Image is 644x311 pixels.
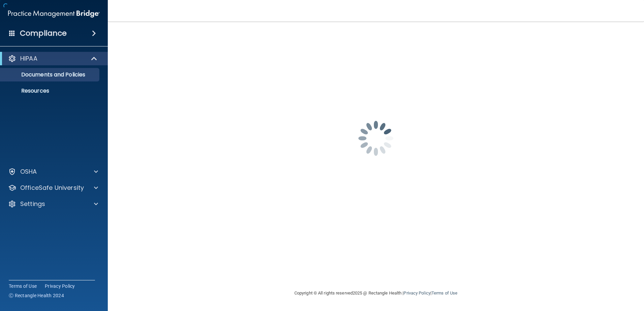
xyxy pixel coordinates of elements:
[20,55,37,63] p: HIPAA
[342,105,410,172] img: spinner.e123f6fc.gif
[20,168,37,176] p: OSHA
[9,283,37,289] a: Terms of Use
[8,184,98,192] a: OfficeSafe University
[4,88,96,94] p: Resources
[8,7,100,21] img: PMB logo
[8,200,98,208] a: Settings
[404,290,430,296] a: Privacy Policy
[45,283,75,289] a: Privacy Policy
[20,184,84,192] p: OfficeSafe University
[4,71,96,78] p: Documents and Policies
[20,29,67,38] h4: Compliance
[8,168,98,176] a: OSHA
[8,55,98,63] a: HIPAA
[9,292,64,299] span: Ⓒ Rectangle Health 2024
[431,290,457,296] a: Terms of Use
[253,282,499,304] div: Copyright © All rights reserved 2025 @ Rectangle Health | |
[20,200,45,208] p: Settings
